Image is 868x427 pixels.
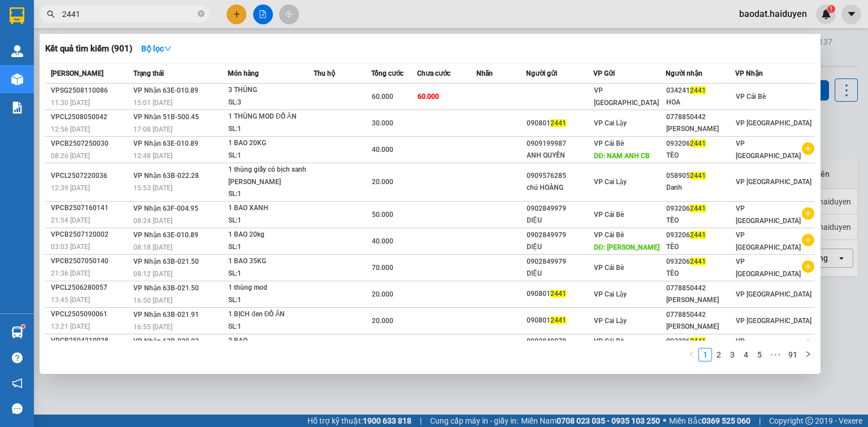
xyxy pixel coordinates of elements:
div: 1 BỊCH đen ĐỒ ĂN [228,308,313,321]
img: warehouse-icon [11,45,23,57]
span: 12:56 [DATE] [51,125,90,133]
span: VP Cai Lậy [594,290,627,298]
div: 0778850442 [666,309,735,321]
span: notification [12,378,23,389]
div: VPCL2507220036 [51,170,130,182]
div: SL: 1 [228,268,313,280]
div: 090801 [527,315,593,326]
span: VP Nhận [735,69,763,77]
div: 0909199987 [527,138,593,150]
div: VPCB2507050140 [51,255,130,267]
span: 16:55 [DATE] [133,323,172,331]
div: VPCL2505090061 [51,308,130,320]
span: 21:54 [DATE] [51,216,90,224]
div: VPCB2507250030 [51,138,130,150]
div: TÈO [666,268,735,280]
span: VP Nhận 63B-021.50 [133,284,199,292]
span: plus-circle [802,207,814,220]
div: chú HOÀNG [527,182,593,194]
li: Previous Page [685,348,698,361]
span: VP Nhận 63E-010.89 [133,140,198,147]
div: 1 BAO 35KG [228,255,313,268]
span: 11:30 [DATE] [51,99,90,107]
div: 1 thùng giấy có bịch xanh [PERSON_NAME] [228,164,313,188]
div: 0902849979 [527,256,593,268]
span: 08:24 [DATE] [133,217,172,225]
span: VP Cái Bè [594,264,624,272]
span: VP Nhận 63B-021.91 [133,311,199,319]
div: 093206 [666,138,735,150]
span: 15:53 [DATE] [133,184,172,192]
span: VP [GEOGRAPHIC_DATA] [736,178,811,186]
div: HOA [666,97,735,108]
div: 0778850442 [666,111,735,123]
div: 093206 [666,335,735,347]
span: 2441 [690,204,706,212]
span: plus-circle [802,340,814,352]
div: 090801 [527,117,593,129]
span: Trạng thái [133,69,164,77]
span: Chưa cước [417,69,450,77]
div: VPCL2506280057 [51,282,130,294]
div: 1 BAO 20kg [228,229,313,241]
li: 91 [784,348,801,361]
span: 08:18 [DATE] [133,243,172,251]
div: SL: 1 [228,123,313,136]
div: VPSG2508110086 [51,85,130,97]
img: logo-vxr [10,7,24,24]
span: search [47,10,55,18]
span: right [805,351,811,358]
span: left [688,351,695,358]
span: VP [GEOGRAPHIC_DATA] [736,290,811,298]
div: Danh [666,182,735,194]
span: 2441 [690,172,706,180]
sup: 1 [21,325,25,328]
span: 12:39 [DATE] [51,184,90,192]
span: VP Nhận 63B-021.50 [133,258,199,265]
div: 093206 [666,203,735,215]
span: VP Cai Lậy [594,317,627,325]
span: VP [GEOGRAPHIC_DATA] [736,231,801,251]
strong: Bộ lọc [141,44,172,53]
span: 13:45 [DATE] [51,296,90,304]
div: VPCL2508050042 [51,111,130,123]
span: 40.000 [372,237,393,245]
span: close-circle [198,9,205,20]
span: Người nhận [666,69,702,77]
span: VP Gửi [593,69,615,77]
div: SL: 1 [228,321,313,333]
div: DIỆU [527,241,593,253]
span: VP Cai Lậy [594,119,627,127]
span: 08:12 [DATE] [133,270,172,278]
div: 1 BAO XANH [228,202,313,215]
div: 3 THÙNG [228,84,313,97]
span: plus-circle [802,260,814,273]
div: SL: 3 [228,97,313,109]
span: VP Cái Bè [594,211,624,219]
a: 3 [726,348,739,361]
div: DIỆU [527,215,593,226]
span: VP Cái Bè [594,140,624,147]
span: 40.000 [372,146,393,154]
li: Next Page [801,348,815,361]
div: 034241 [666,85,735,97]
span: 60.000 [418,93,439,101]
span: 17:08 [DATE] [133,125,172,133]
div: 0909576285 [527,170,593,182]
span: 50.000 [372,211,393,219]
span: VP [GEOGRAPHIC_DATA] [736,140,801,160]
span: VP [GEOGRAPHIC_DATA] [594,86,659,107]
span: 20.000 [372,317,393,325]
span: VP Nhận 63B-022.28 [133,172,199,180]
div: 058905 [666,170,735,182]
a: 1 [699,348,711,361]
span: plus-circle [802,234,814,246]
span: VP Nhận 63F-004.95 [133,204,198,212]
span: Tổng cước [371,69,403,77]
span: 60.000 [372,93,393,101]
span: Người gửi [526,69,557,77]
span: 70.000 [372,264,393,272]
div: [PERSON_NAME] [666,321,735,333]
div: 0902849979 [527,335,593,347]
li: Next 5 Pages [766,348,784,361]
